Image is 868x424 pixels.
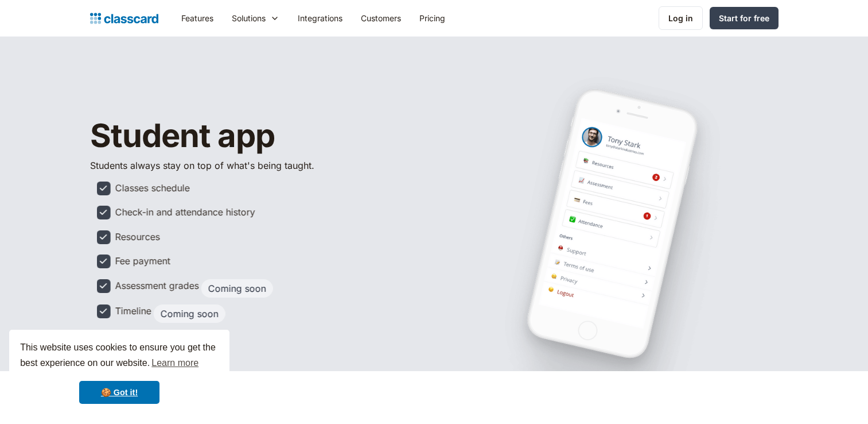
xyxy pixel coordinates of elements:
[232,12,266,24] div: Solutions
[115,182,189,194] div: Classes schedule
[710,7,779,29] a: Start for free
[208,283,266,294] div: Coming soon
[90,159,331,172] p: Students always stay on top of what's being taught.
[9,330,229,415] div: cookieconsent
[289,5,352,31] a: Integrations
[115,206,255,218] div: Check-in and attendance history
[160,308,218,319] div: Coming soon
[90,118,388,154] h1: Student app
[150,354,200,372] a: learn more about cookies
[223,5,289,31] div: Solutions
[659,6,703,30] a: Log in
[115,304,151,317] div: Timeline
[352,5,410,31] a: Customers
[90,10,158,26] a: home
[20,341,219,372] span: This website uses cookies to ensure you get the best experience on our website.
[668,12,693,24] div: Log in
[79,381,159,404] a: dismiss cookie message
[115,279,198,292] div: Assessment grades
[172,5,223,31] a: Features
[115,230,159,243] div: Resources
[115,255,170,267] div: Fee payment
[719,12,769,24] div: Start for free
[410,5,454,31] a: Pricing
